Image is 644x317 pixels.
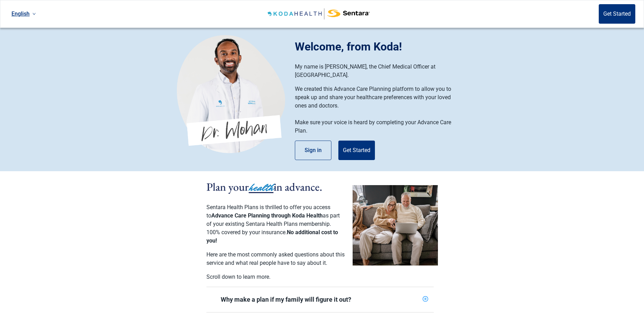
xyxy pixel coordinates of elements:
[295,63,460,79] p: My name is [PERSON_NAME], the Chief Medical Officer at [GEOGRAPHIC_DATA].
[32,12,36,16] span: down
[206,212,340,236] span: as part of your existing Sentara Health Plans membership. 100% covered by your insurance.
[295,38,467,55] h1: Welcome, from Koda!
[274,180,322,194] span: in advance.
[599,4,635,24] button: Get Started
[206,273,346,281] p: Scroll down to learn more.
[9,8,39,19] a: Current language: English
[295,118,460,135] p: Make sure your voice is heard by completing your Advance Care Plan.
[338,141,375,160] button: Get Started
[211,212,323,219] span: Advance Care Planning through Koda Health
[268,8,369,19] img: Koda Health
[206,204,330,219] span: Sentara Health Plans is thrilled to offer you access to
[221,295,420,304] div: Why make a plan if my family will figure it out?
[295,141,331,160] button: Sign in
[353,185,438,266] img: Couple planning their healthcare together
[295,85,460,110] p: We created this Advance Care Planning platform to allow you to speak up and share your healthcare...
[177,35,285,153] img: Koda Health
[206,287,434,312] div: Why make a plan if my family will figure it out?
[423,296,428,302] span: plus-circle
[206,180,249,194] span: Plan your
[206,251,346,267] p: Here are the most commonly asked questions about this service and what real people have to say ab...
[249,180,274,195] span: health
